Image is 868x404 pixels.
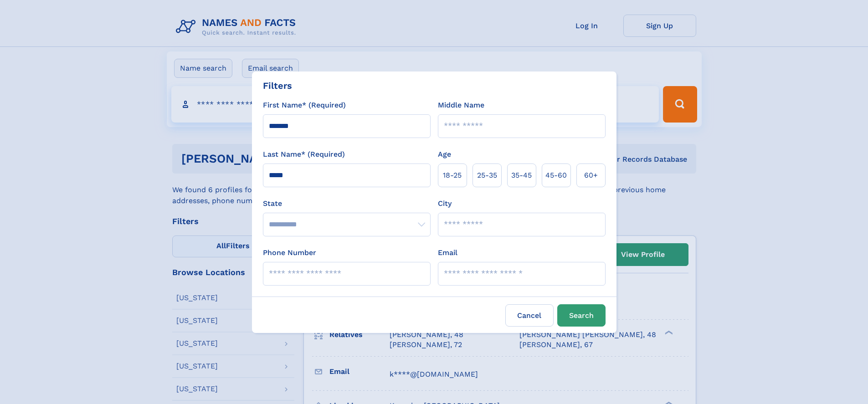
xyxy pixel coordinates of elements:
label: Age [438,149,451,160]
div: Filters [263,79,292,92]
label: State [263,198,431,209]
label: Phone Number [263,247,316,258]
span: 60+ [584,170,598,181]
span: 35‑45 [511,170,532,181]
label: Middle Name [438,100,484,111]
button: Search [557,304,606,327]
label: First Name* (Required) [263,100,346,111]
label: Email [438,247,457,258]
span: 18‑25 [443,170,462,181]
label: City [438,198,452,209]
span: 25‑35 [477,170,497,181]
span: 45‑60 [545,170,567,181]
label: Last Name* (Required) [263,149,345,160]
label: Cancel [505,304,554,327]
